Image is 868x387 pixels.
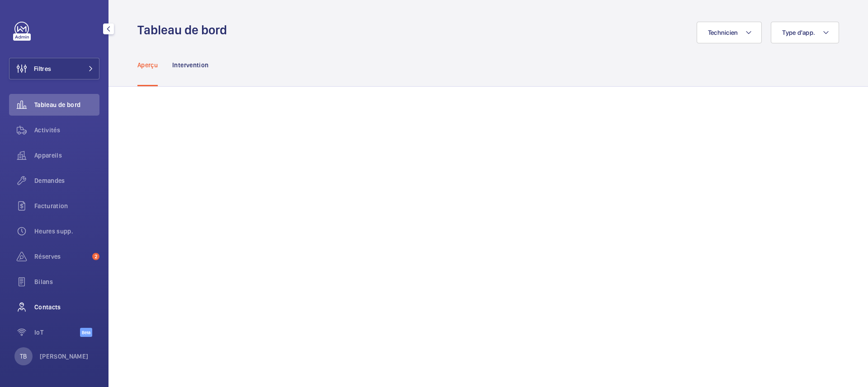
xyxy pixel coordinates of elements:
span: Heures supp. [34,227,99,236]
span: Contacts [34,303,99,312]
span: Technicien [708,29,738,36]
span: Bilans [34,277,99,286]
button: Type d'app. [771,22,839,43]
span: Filtres [34,64,51,73]
span: Demandes [34,176,99,185]
span: Type d'app. [782,29,815,36]
h1: Tableau de bord [137,22,232,38]
p: Intervention [172,61,208,70]
p: Aperçu [137,61,158,70]
span: 2 [92,253,99,260]
p: [PERSON_NAME] [40,352,89,361]
button: Technicien [697,22,762,43]
button: Filtres [9,58,99,79]
span: Beta [80,328,92,337]
span: Tableau de bord [34,100,99,109]
span: Facturation [34,201,99,210]
span: IoT [34,328,80,337]
span: Réserves [34,252,89,261]
span: Appareils [34,151,99,160]
span: Activités [34,126,99,135]
p: TB [20,352,27,361]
